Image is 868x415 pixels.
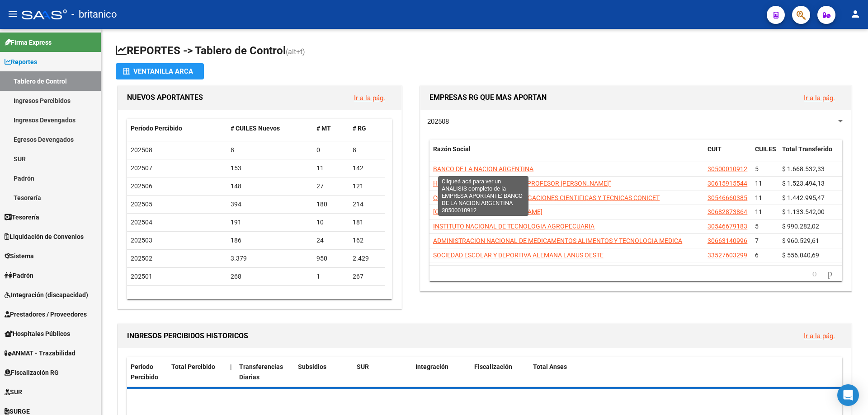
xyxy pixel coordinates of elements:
[131,237,152,244] span: 202503
[313,119,349,138] datatable-header-cell: # MT
[782,223,819,230] span: $ 990.282,02
[231,163,310,173] div: 153
[782,237,819,244] span: $ 960.529,61
[127,119,227,138] datatable-header-cell: Período Percibido
[127,331,248,340] span: INGRESOS PERCIBIDOS HISTORICOS
[131,125,182,132] span: Período Percibido
[5,251,34,261] span: Sistema
[533,363,567,370] span: Total Anses
[755,252,759,259] span: 6
[755,223,759,230] span: 5
[708,180,747,187] span: 30615915544
[127,357,168,387] datatable-header-cell: Período Percibido
[353,357,412,387] datatable-header-cell: SUR
[708,252,747,259] span: 33527603299
[131,219,152,226] span: 202504
[708,165,747,173] span: 30500010912
[231,217,310,228] div: 191
[357,363,369,370] span: SUR
[116,63,204,79] button: Ventanilla ARCA
[782,194,825,201] span: $ 1.442.995,47
[433,165,533,173] span: BANCO DE LA NACION ARGENTINA
[231,253,310,264] div: 3.379
[529,357,835,387] datatable-header-cell: Total Anses
[474,363,512,370] span: Fiscalización
[230,363,232,370] span: |
[5,329,70,339] span: Hospitales Públicos
[349,119,385,138] datatable-header-cell: # RG
[704,140,751,169] datatable-header-cell: CUIT
[708,208,747,215] span: 30682873864
[7,9,18,19] mat-icon: menu
[231,271,310,282] div: 268
[316,199,345,210] div: 180
[804,94,835,102] a: Ir a la pág.
[471,357,529,387] datatable-header-cell: Fiscalización
[231,181,310,191] div: 148
[353,199,382,210] div: 214
[433,180,611,187] span: HOSPITAL DE PEDIATRIA SAMIC "PROFESOR [PERSON_NAME]"
[751,140,778,169] datatable-header-cell: CUILES
[316,145,345,155] div: 0
[782,165,825,173] span: $ 1.668.532,33
[239,363,283,381] span: Transferencias Diarias
[71,5,117,24] span: - britanico
[433,194,660,201] span: CONSEJO NACIONAL DE INVESTIGACIONES CIENTIFICAS Y TECNICAS CONICET
[298,363,326,370] span: Subsidios
[708,223,747,230] span: 30546679183
[131,164,152,172] span: 202507
[353,217,382,228] div: 181
[782,180,825,187] span: $ 1.523.494,13
[5,290,88,300] span: Integración (discapacidad)
[5,368,59,378] span: Fiscalización RG
[755,208,762,215] span: 11
[837,384,859,406] div: Open Intercom Messenger
[316,253,345,264] div: 950
[286,47,305,56] span: (alt+t)
[433,145,471,153] span: Razón Social
[227,119,313,138] datatable-header-cell: # CUILES Nuevos
[353,253,382,264] div: 2.429
[415,363,448,370] span: Integración
[5,57,37,67] span: Reportes
[131,201,152,208] span: 202505
[316,181,345,191] div: 27
[5,212,39,222] span: Tesorería
[433,223,594,230] span: INSTITUTO NACIONAL DE TECNOLOGIA AGROPECUARIA
[231,235,310,246] div: 186
[5,270,33,280] span: Padrón
[778,140,842,169] datatable-header-cell: Total Transferido
[433,208,542,215] span: [GEOGRAPHIC_DATA][PERSON_NAME]
[316,235,345,246] div: 24
[755,194,762,201] span: 11
[824,269,836,279] a: go to next page
[226,357,236,387] datatable-header-cell: |
[782,208,825,215] span: $ 1.133.542,00
[316,163,345,173] div: 11
[353,163,382,173] div: 142
[755,165,759,173] span: 5
[131,182,152,190] span: 202506
[412,357,471,387] datatable-header-cell: Integración
[797,327,842,344] button: Ir a la pág.
[131,273,152,280] span: 202501
[5,37,52,47] span: Firma Express
[5,232,84,242] span: Liquidación de Convenios
[5,348,75,358] span: ANMAT - Trazabilidad
[171,363,215,370] span: Total Percibido
[850,9,861,19] mat-icon: person
[116,43,854,59] h1: REPORTES -> Tablero de Control
[708,145,722,153] span: CUIT
[433,237,682,244] span: ADMINISTRACION NACIONAL DE MEDICAMENTOS ALIMENTOS Y TECNOLOGIA MEDICA
[316,125,331,132] span: # MT
[708,194,747,201] span: 30546660385
[231,145,310,155] div: 8
[131,363,158,381] span: Período Percibido
[347,89,392,106] button: Ir a la pág.
[433,252,604,259] span: SOCIEDAD ESCOLAR Y DEPORTIVA ALEMANA LANUS OESTE
[353,125,366,132] span: # RG
[353,181,382,191] div: 121
[131,146,152,154] span: 202508
[316,217,345,228] div: 10
[708,237,747,244] span: 30663140996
